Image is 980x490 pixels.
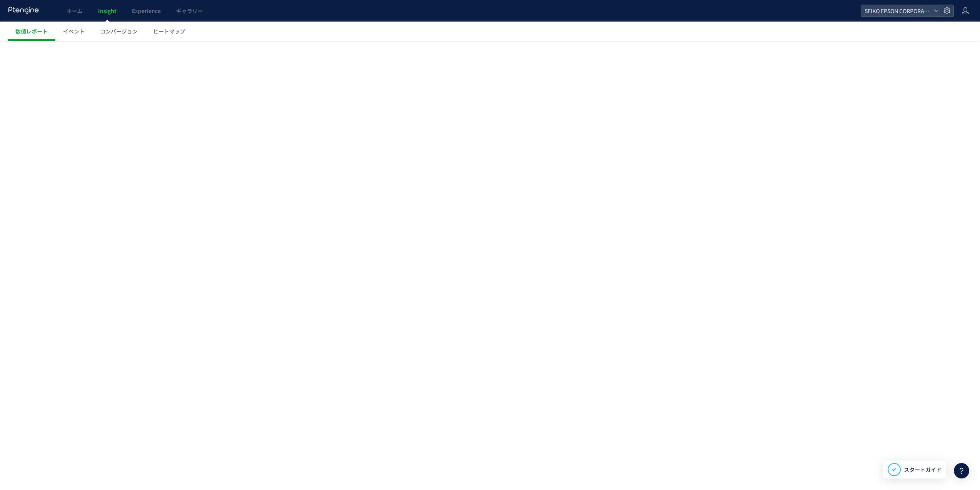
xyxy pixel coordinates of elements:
[100,27,138,35] span: コンバージョン
[67,7,83,15] span: ホーム
[132,7,161,15] span: Experience
[98,7,116,15] span: Insight
[862,5,931,17] span: SEIKO EPSON CORPORATION
[15,27,48,35] span: 数値レポート
[63,27,85,35] span: イベント
[153,27,185,35] span: ヒートマップ
[176,7,203,15] span: ギャラリー
[904,466,942,474] span: スタートガイド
